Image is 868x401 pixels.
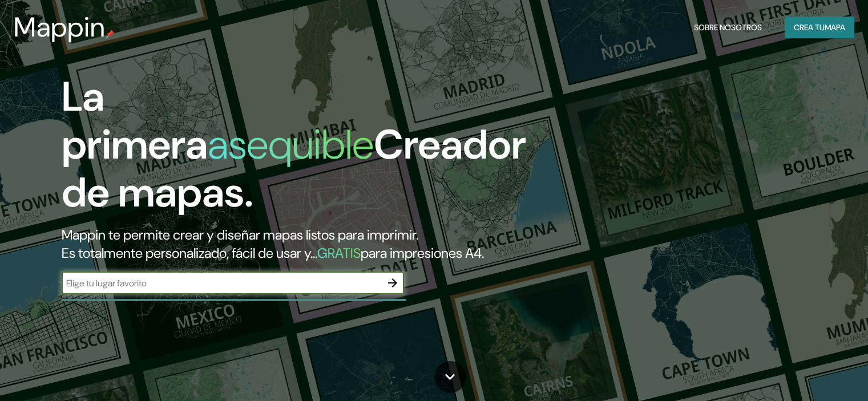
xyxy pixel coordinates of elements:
[62,70,208,171] font: La primera
[689,17,766,38] button: Sobre nosotros
[794,22,825,33] font: Crea tu
[14,9,106,45] font: Mappin
[317,244,361,262] font: GRATIS
[785,17,854,38] button: Crea tumapa
[62,244,317,262] font: Es totalmente personalizado, fácil de usar y...
[62,118,526,219] font: Creador de mapas.
[62,226,418,244] font: Mappin te permite crear y diseñar mapas listos para imprimir.
[208,118,374,171] font: asequible
[825,22,845,33] font: mapa
[106,30,115,39] img: pin de mapeo
[694,22,762,33] font: Sobre nosotros
[361,244,484,262] font: para impresiones A4.
[62,277,381,290] input: Elige tu lugar favorito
